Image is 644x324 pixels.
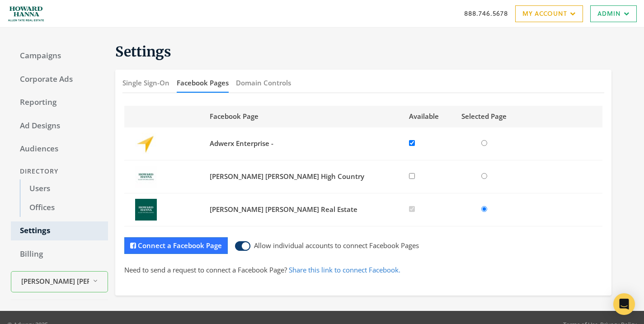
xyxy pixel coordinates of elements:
img: Adwerx Enterprise - [130,133,162,155]
th: Facebook Page [204,106,404,127]
a: 888.746.5678 [464,9,508,18]
a: Share this link to connect Facebook. [289,265,400,274]
img: Adwerx [7,2,45,25]
img: Howard Hanna Allen Tate Real Estate [130,199,162,221]
a: Offices [20,198,108,217]
span: Settings [115,43,171,60]
div: Open Intercom Messenger [613,293,635,315]
button: Single Sign-On [122,73,169,93]
span: [PERSON_NAME] [PERSON_NAME] High Country [210,172,364,181]
a: Billing [11,245,108,264]
a: My Account [515,5,583,22]
button: Connect a Facebook Page [124,237,228,254]
a: Audiences [11,140,108,159]
th: Selected Page [444,106,524,127]
a: Users [20,179,108,198]
a: Ad Designs [11,117,108,136]
a: Corporate Ads [11,70,108,89]
a: Campaigns [11,47,108,66]
span: Adwerx Enterprise - [210,139,273,148]
span: Allow individual accounts to connect Facebook Pages [250,239,419,253]
i: Enabled [235,239,250,253]
div: Need to send a request to connect a Facebook Page? [124,254,602,286]
img: Howard Hanna Allen Tate High Country [130,166,162,188]
div: Directory [11,163,108,180]
a: Admin [590,5,637,22]
th: Available [404,106,444,127]
button: Domain Controls [236,73,291,93]
span: [PERSON_NAME] [PERSON_NAME] Real Estate [210,205,357,214]
button: [PERSON_NAME] [PERSON_NAME] [11,271,108,292]
button: Facebook Pages [177,73,229,93]
span: [PERSON_NAME] [PERSON_NAME] [21,276,89,286]
a: Settings [11,221,108,240]
a: Reporting [11,93,108,112]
